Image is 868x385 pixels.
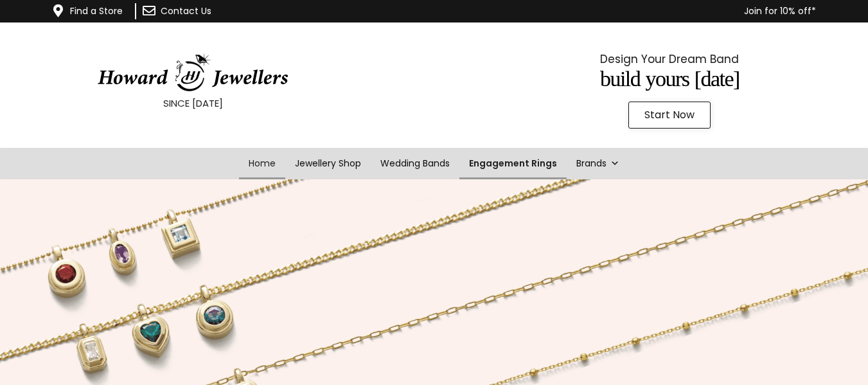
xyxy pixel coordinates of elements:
[239,148,285,179] a: Home
[459,148,567,179] a: Engagement Rings
[509,49,830,69] p: Design Your Dream Band
[32,95,353,112] p: SINCE [DATE]
[161,4,211,17] a: Contact Us
[371,148,459,179] a: Wedding Bands
[600,67,740,91] span: Build Yours [DATE]
[70,4,123,17] a: Find a Store
[287,3,816,19] p: Join for 10% off*
[644,110,695,120] span: Start Now
[285,148,371,179] a: Jewellery Shop
[628,102,711,129] a: Start Now
[96,53,289,92] img: HowardJewellersLogo-04
[567,148,629,179] a: Brands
